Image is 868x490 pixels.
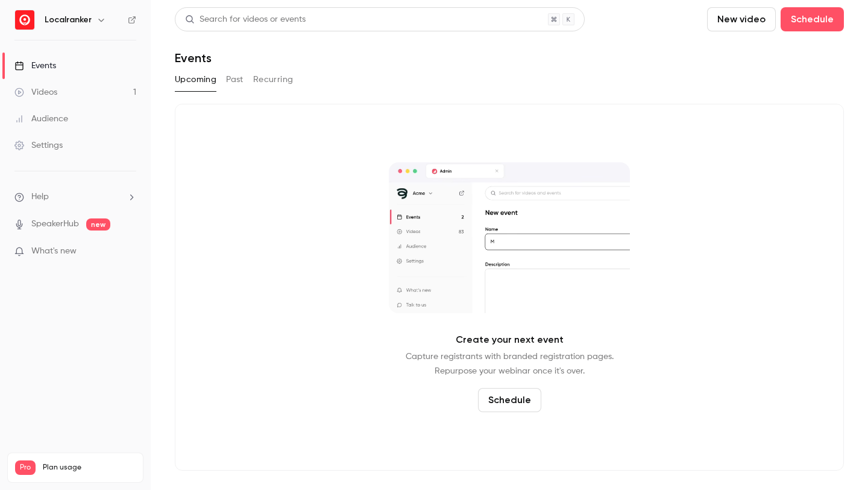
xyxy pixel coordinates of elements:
h1: Events [175,51,212,65]
button: Past [226,70,244,89]
li: help-dropdown-opener [14,191,136,203]
p: Capture registrants with branded registration pages. Repurpose your webinar once it's over. [406,349,614,378]
img: Localranker [15,10,34,30]
div: Videos [14,86,57,98]
button: Schedule [781,7,844,31]
div: Audience [14,113,68,125]
button: Recurring [253,70,294,89]
div: Settings [14,139,63,151]
span: Plan usage [43,463,136,472]
button: Upcoming [175,70,216,89]
div: Search for videos or events [185,13,306,26]
p: Create your next event [456,332,564,347]
span: new [86,218,110,231]
span: Help [31,191,49,203]
h6: Localranker [45,14,92,26]
button: Schedule [478,388,541,412]
span: What's new [31,245,77,258]
span: Pro [15,460,36,475]
div: Events [14,60,56,72]
button: New video [707,7,776,31]
a: SpeakerHub [31,218,79,231]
